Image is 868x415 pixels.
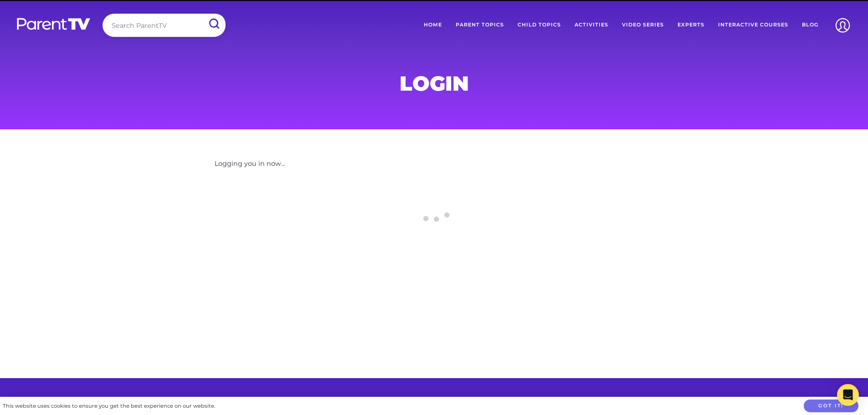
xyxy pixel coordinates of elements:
a: Video Series [615,14,671,36]
img: Account [831,14,854,37]
h1: Login [215,74,654,92]
p: Logging you in now... [215,158,654,170]
a: Parent Topics [449,14,511,36]
div: Open Intercom Messenger [837,384,859,406]
img: parenttv-logo-white.4c85aaf.svg [16,17,91,31]
div: This website uses cookies to ensure you get the best experience on our website. [3,401,215,411]
input: Submit [202,14,226,34]
a: Home [417,14,449,36]
button: Got it! [804,400,858,413]
a: Child Topics [511,14,568,36]
a: Interactive Courses [711,14,795,36]
a: Activities [568,14,615,36]
a: Experts [671,14,711,36]
input: Search ParentTV [103,14,226,37]
a: Blog [795,14,825,36]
